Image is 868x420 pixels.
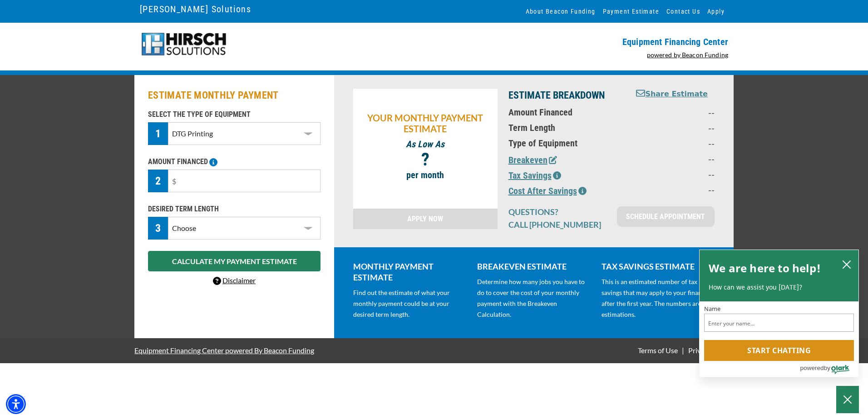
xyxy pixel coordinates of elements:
[704,306,854,312] label: Name
[800,362,824,374] span: powered
[686,346,734,355] a: Privacy Policy - open in a new tab
[508,89,624,102] p: ESTIMATE BREAKDOWN
[148,251,321,271] button: CALCULATE MY PAYMENT ESTIMATE
[602,261,715,272] p: TAX SAVINGS ESTIMATE
[140,1,251,17] a: [PERSON_NAME] Solutions
[439,36,728,47] p: Equipment Financing Center
[704,314,854,332] input: Name
[709,259,821,277] h2: We are here to help!
[508,184,587,198] button: Cost After Savings
[508,219,606,230] p: CALL [PHONE_NUMBER]
[6,394,26,414] div: Accessibility Menu
[508,153,557,167] button: Breakeven
[635,169,715,180] p: --
[635,153,715,164] p: --
[353,261,466,283] p: MONTHLY PAYMENT ESTIMATE
[602,276,715,320] p: This is an estimated number of tax savings that may apply to your financing after the first year....
[477,276,590,320] p: Determine how many jobs you have to do to cover the cost of your monthly payment with the Breakev...
[836,386,859,413] button: Close Chatbox
[647,51,729,59] a: powered by Beacon Funding - open in a new tab
[358,154,493,165] p: ?
[148,217,168,240] div: 3
[358,112,493,134] p: YOUR MONTHLY PAYMENT ESTIMATE
[508,122,624,133] p: Term Length
[148,89,321,102] h2: ESTIMATE MONTHLY PAYMENT
[508,169,561,182] button: Tax Savings
[699,250,859,378] div: olark chatbox
[617,206,715,227] a: SCHEDULE APPOINTMENT
[508,138,624,149] p: Type of Equipment
[353,209,498,229] a: APPLY NOW
[824,362,830,374] span: by
[635,107,715,118] p: --
[635,122,715,133] p: --
[508,206,606,217] p: QUESTIONS?
[134,339,314,361] a: Equipment Financing Center powered By Beacon Funding - open in a new tab
[508,107,624,118] p: Amount Financed
[704,340,854,361] button: Start chatting
[358,139,493,150] p: As Low As
[148,122,168,145] div: 1
[477,261,590,272] p: BREAKEVEN ESTIMATE
[148,109,321,120] p: SELECT THE TYPE OF EQUIPMENT
[800,361,858,377] a: Powered by Olark
[839,258,854,270] button: close chatbox
[148,156,321,167] p: AMOUNT FINANCED
[636,89,708,100] button: Share Estimate
[140,32,227,57] img: logo
[148,204,321,215] p: DESIRED TERM LENGTH
[148,170,168,192] div: 2
[636,346,680,355] a: Terms of Use - open in a new tab
[635,184,715,195] p: --
[213,276,256,285] a: Disclaimer
[353,287,466,320] p: Find out the estimate of what your monthly payment could be at your desired term length.
[709,283,849,292] p: How can we assist you [DATE]?
[168,170,321,192] input: $
[635,138,715,149] p: --
[682,346,684,355] span: |
[358,170,493,180] p: per month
